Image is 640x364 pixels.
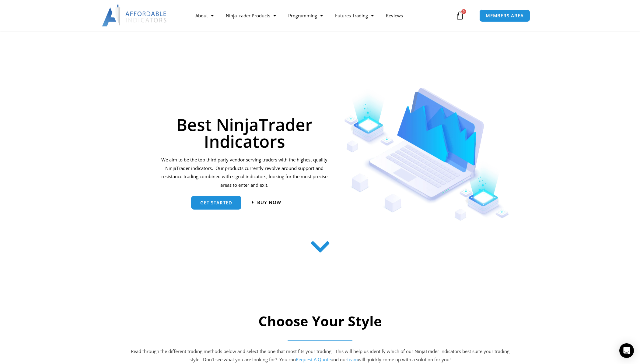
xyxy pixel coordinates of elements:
[344,88,509,221] img: Indicators 1 | Affordable Indicators – NinjaTrader
[191,196,241,210] a: get started
[220,9,282,23] a: NinjaTrader Products
[160,116,329,150] h1: Best NinjaTrader Indicators
[189,9,454,23] nav: Menu
[189,9,220,23] a: About
[380,9,409,23] a: Reviews
[329,9,380,23] a: Futures Trading
[257,200,281,205] span: Buy now
[160,156,329,189] p: We aim to be the top third party vendor serving traders with the highest quality NinjaTrader indi...
[461,9,466,14] span: 0
[102,5,167,27] img: LogoAI | Affordable Indicators – NinjaTrader
[479,9,530,22] a: MEMBERS AREA
[446,7,473,24] a: 0
[296,356,331,362] a: Request A Quote
[486,13,524,18] span: MEMBERS AREA
[130,312,510,330] h2: Choose Your Style
[282,9,329,23] a: Programming
[252,200,281,205] a: Buy now
[200,200,232,205] span: get started
[619,343,634,358] div: Open Intercom Messenger
[347,356,358,362] a: team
